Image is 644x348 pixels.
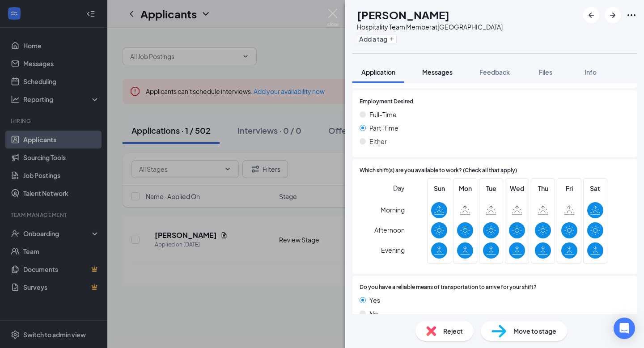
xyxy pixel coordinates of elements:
[393,183,405,193] span: Day
[360,98,413,106] span: Employment Desired
[369,123,398,133] span: Part-Time
[381,202,405,218] span: Morning
[369,295,380,305] span: Yes
[513,326,556,336] span: Move to stage
[483,183,499,193] span: Tue
[587,183,603,193] span: Sat
[361,68,395,76] span: Application
[369,136,387,146] span: Either
[539,68,552,76] span: Files
[422,68,453,76] span: Messages
[479,68,510,76] span: Feedback
[357,22,503,31] div: Hospitality Team Member at [GEOGRAPHIC_DATA]
[374,222,405,238] span: Afternoon
[360,283,537,292] span: Do you have a reliable means of transportation to arrive for your shift?
[369,309,378,318] span: No
[605,7,621,23] button: ArrowRight
[431,183,447,193] span: Sun
[585,68,597,76] span: Info
[561,183,577,193] span: Fri
[457,183,473,193] span: Mon
[369,110,397,119] span: Full-Time
[360,166,517,175] span: Which shift(s) are you available to work? (Check all that apply)
[381,242,405,258] span: Evening
[614,318,635,339] div: Open Intercom Messenger
[626,10,637,21] svg: Ellipses
[586,10,597,21] svg: ArrowLeftNew
[443,326,463,336] span: Reject
[607,10,618,21] svg: ArrowRight
[357,7,449,22] h1: [PERSON_NAME]
[509,183,525,193] span: Wed
[535,183,551,193] span: Thu
[583,7,599,23] button: ArrowLeftNew
[357,34,397,43] button: PlusAdd a tag
[389,36,394,42] svg: Plus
